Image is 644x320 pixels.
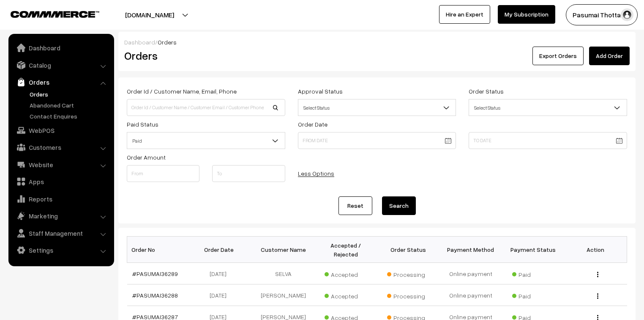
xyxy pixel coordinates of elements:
button: [DOMAIN_NAME] [96,4,204,25]
th: Order Date [189,237,252,263]
td: [DATE] [189,263,252,284]
a: Staff Management [11,226,111,241]
a: Contact Enquires [27,112,111,121]
a: Marketing [11,208,111,223]
th: Accepted / Rejected [314,237,377,263]
span: Paid [127,132,285,149]
a: #PASUMAI36289 [132,270,178,277]
span: Processing [387,290,429,301]
span: Select Status [469,99,627,116]
a: Apps [11,174,111,189]
label: Paid Status [127,120,158,129]
span: Accepted [325,290,367,301]
td: Online payment [439,263,502,284]
a: Customers [11,140,111,155]
input: To [212,165,285,182]
th: Payment Method [439,237,502,263]
img: Menu [597,293,598,299]
button: Pasumai Thotta… [566,4,638,25]
span: Paid [127,133,285,148]
button: Export Orders [532,47,584,65]
a: Add Order [589,47,630,65]
a: Orders [11,74,111,90]
a: Website [11,157,111,172]
span: Accepted [325,268,367,279]
input: From Date [298,132,456,149]
label: Order Id / Customer Name, Email, Phone [127,87,237,96]
td: Online payment [439,284,502,306]
img: user [621,8,633,21]
a: Dashboard [11,40,111,55]
span: Orders [158,39,177,46]
span: Processing [387,268,429,279]
img: Menu [597,272,598,277]
button: Search [382,196,416,215]
span: Paid [512,290,554,301]
a: Abandoned Cart [27,101,111,110]
input: To Date [469,132,627,149]
span: Select Status [298,99,456,116]
label: Approval Status [298,87,343,96]
a: Hire an Expert [439,5,490,24]
img: COMMMERCE [11,11,99,17]
h2: Orders [124,49,284,62]
span: Select Status [298,100,456,115]
a: Reset [338,196,372,215]
th: Action [565,237,627,263]
td: [DATE] [189,284,252,306]
span: Select Status [469,100,627,115]
td: SELVA [252,263,314,284]
a: WebPOS [11,123,111,138]
a: Orders [27,90,111,99]
a: #PASUMAI36288 [132,292,178,299]
a: Settings [11,243,111,258]
a: Catalog [11,58,111,73]
input: From [127,165,199,182]
input: Order Id / Customer Name / Customer Email / Customer Phone [127,99,285,116]
a: Less Options [298,170,334,177]
label: Order Date [298,120,327,129]
th: Order No [127,237,190,263]
a: My Subscription [498,5,555,24]
th: Order Status [377,237,439,263]
label: Order Status [469,87,504,96]
a: COMMMERCE [11,8,85,19]
th: Payment Status [502,237,565,263]
label: Order Amount [127,153,166,162]
td: [PERSON_NAME] [252,284,314,306]
a: Dashboard [124,39,155,46]
span: Paid [512,268,554,279]
th: Customer Name [252,237,314,263]
a: Reports [11,191,111,207]
div: / [124,38,630,47]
